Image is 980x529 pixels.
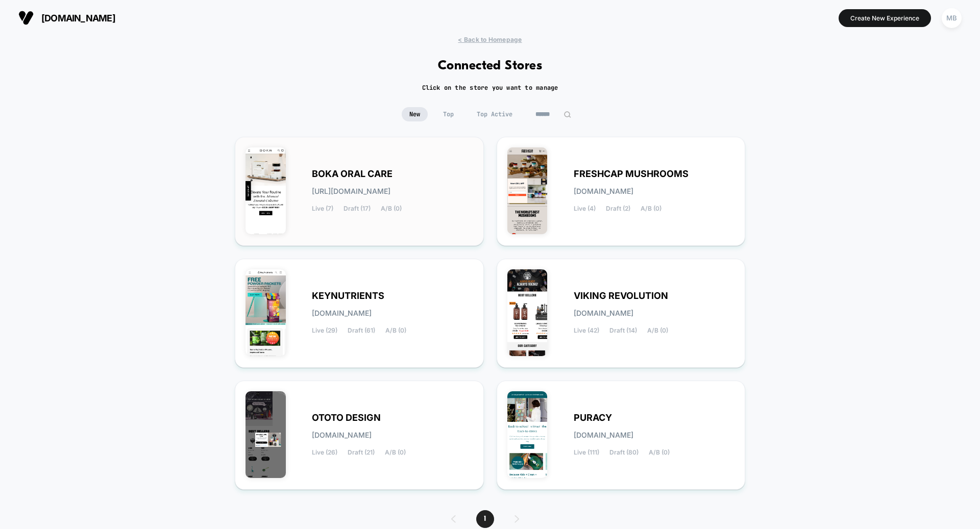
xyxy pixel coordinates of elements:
img: FRESHCAP_MUSHROOMS [507,147,548,234]
span: Draft (17) [344,205,371,212]
span: New [402,107,428,121]
span: A/B (0) [385,449,406,456]
div: MB [942,8,962,28]
span: [DOMAIN_NAME] [312,310,372,317]
span: Draft (21) [348,449,375,456]
span: Live (111) [574,449,599,456]
span: FRESHCAP MUSHROOMS [574,170,689,178]
span: Top [435,107,461,121]
span: OTOTO DESIGN [312,414,381,421]
h1: Connected Stores [438,59,543,73]
h2: Click on the store you want to manage [422,84,558,92]
span: Live (29) [312,327,337,334]
img: edit [563,111,571,118]
button: [DOMAIN_NAME] [15,10,118,26]
img: BOKA_ORAL_CARE [246,147,286,234]
img: Visually logo [18,10,34,26]
span: [DOMAIN_NAME] [574,188,633,195]
span: PURACY [574,414,612,421]
span: A/B (0) [641,205,661,212]
span: A/B (0) [385,327,406,334]
span: Draft (61) [348,327,375,334]
img: OTOTO_DESIGN [246,391,286,478]
span: Draft (2) [606,205,630,212]
span: KEYNUTRIENTS [312,292,384,299]
span: Top Active [469,107,520,121]
span: BOKA ORAL CARE [312,170,393,178]
span: Live (7) [312,205,333,212]
span: 1 [476,510,494,528]
button: Create New Experience [839,9,931,27]
span: [DOMAIN_NAME] [574,432,633,439]
button: MB [939,8,965,29]
span: Draft (80) [609,449,639,456]
img: PURACY [507,391,548,478]
span: < Back to Homepage [458,36,522,43]
span: [URL][DOMAIN_NAME] [312,188,390,195]
img: VIKING_REVOLUTION [507,269,548,356]
span: VIKING REVOLUTION [574,292,668,299]
span: [DOMAIN_NAME] [574,310,633,317]
span: Live (26) [312,449,337,456]
span: A/B (0) [381,205,402,212]
img: KEYNUTRIENTS [246,269,286,356]
span: [DOMAIN_NAME] [41,13,115,23]
span: A/B (0) [649,449,670,456]
span: Live (42) [574,327,599,334]
span: Live (4) [574,205,596,212]
span: Draft (14) [609,327,637,334]
span: A/B (0) [647,327,668,334]
span: [DOMAIN_NAME] [312,432,372,439]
